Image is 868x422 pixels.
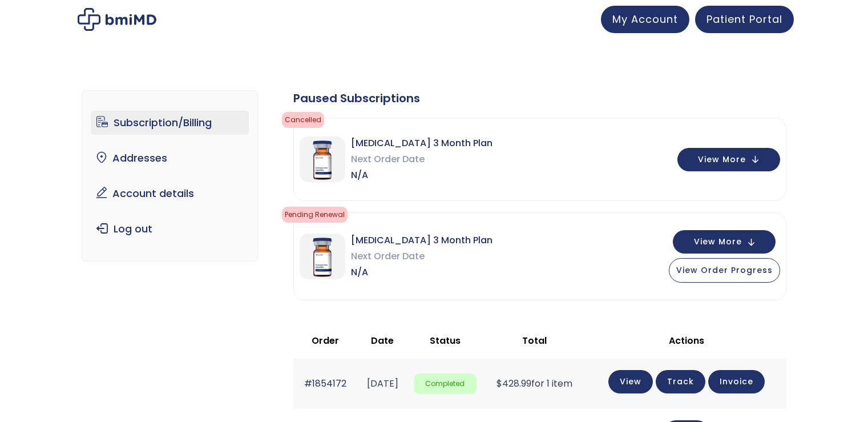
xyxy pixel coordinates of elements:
[78,8,156,31] img: My account
[695,6,794,33] a: Patient Portal
[293,90,786,106] div: Paused Subscriptions
[367,377,398,390] time: [DATE]
[706,12,782,26] span: Patient Portal
[351,151,492,167] span: Next Order Date
[496,377,502,390] span: $
[673,230,776,254] button: View More
[601,6,689,33] a: My Account
[351,135,492,151] span: [MEDICAL_DATA] 3 Month Plan
[351,167,492,183] span: N/A
[91,111,249,135] a: Subscription/Billing
[669,258,780,283] button: View Order Progress
[482,359,586,408] td: for 1 item
[351,248,492,264] span: Next Order Date
[496,377,531,390] span: 428.99
[708,370,765,393] a: Invoice
[677,148,780,171] button: View More
[522,334,547,347] span: Total
[282,112,324,128] span: cancelled
[608,370,653,393] a: View
[351,264,492,280] span: N/A
[312,334,339,347] span: Order
[351,232,492,248] span: [MEDICAL_DATA] 3 Month Plan
[304,377,346,390] a: #1854172
[414,373,477,395] span: Completed
[82,90,258,262] nav: Account pages
[282,207,348,223] span: Pending Renewal
[656,370,705,393] a: Track
[371,334,394,347] span: Date
[612,12,678,26] span: My Account
[91,217,249,241] a: Log out
[698,156,746,163] span: View More
[694,238,742,246] span: View More
[430,334,461,347] span: Status
[91,146,249,170] a: Addresses
[669,334,704,347] span: Actions
[676,264,773,276] span: View Order Progress
[91,182,249,206] a: Account details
